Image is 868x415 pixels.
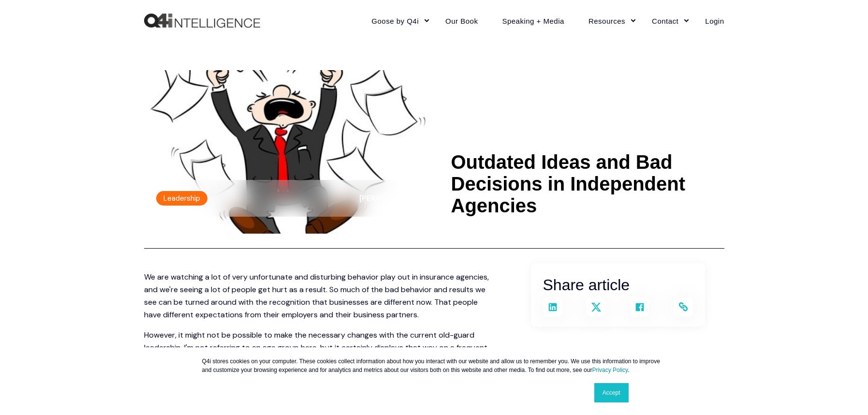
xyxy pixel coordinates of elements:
[543,273,693,297] h2: Share article
[156,191,207,206] label: Leadership
[630,297,649,317] a: Share on Facebook
[144,14,260,28] a: Back to Home
[674,297,693,317] a: Copy and share the link
[451,151,724,217] h1: Outdated Ideas and Bad Decisions in Independent Agencies
[592,367,628,373] a: Privacy Policy
[543,297,562,317] a: Share on LinkedIn
[202,357,666,374] p: Q4i stores cookies on your computer. These cookies collect information about how you interact wit...
[594,383,629,402] a: Accept
[144,329,492,392] p: However, it might not be possible to make the necessary changes with the current old-guard leader...
[144,14,260,28] img: Q4intelligence, LLC logo
[531,346,724,364] h3: Related articles
[359,193,422,203] span: [PERSON_NAME]
[144,271,492,321] p: We are watching a lot of very unfortunate and disturbing behavior play out in insurance agencies,...
[587,297,606,317] a: Share on X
